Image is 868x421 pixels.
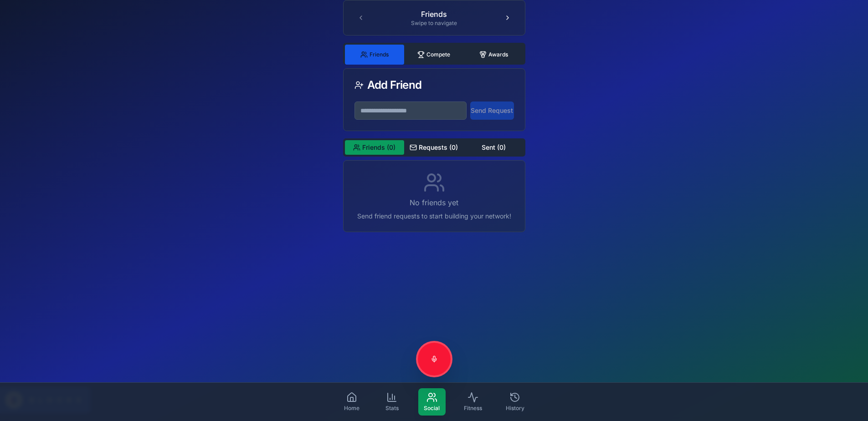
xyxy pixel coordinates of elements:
button: Compete [404,45,464,65]
div: Swipe to navigate [411,20,457,27]
span: Fitness [464,405,482,412]
div: Add Friend [354,80,514,91]
a: Stats [378,388,406,416]
div: Friends [411,9,457,20]
span: Social [424,405,440,412]
button: Awards [464,45,524,65]
span: Home [344,405,360,412]
a: Fitness [458,388,488,416]
a: Social [418,388,446,416]
button: Friends ( 0 ) [345,140,405,155]
a: History [500,388,530,416]
span: History [506,405,524,412]
p: Send friend requests to start building your network! [354,212,514,221]
button: Requests ( 0 ) [404,140,464,155]
p: No friends yet [354,197,514,208]
button: Sent ( 0 ) [464,140,524,155]
span: Stats [385,405,399,412]
a: Home [338,388,365,416]
button: Friends [345,45,405,65]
